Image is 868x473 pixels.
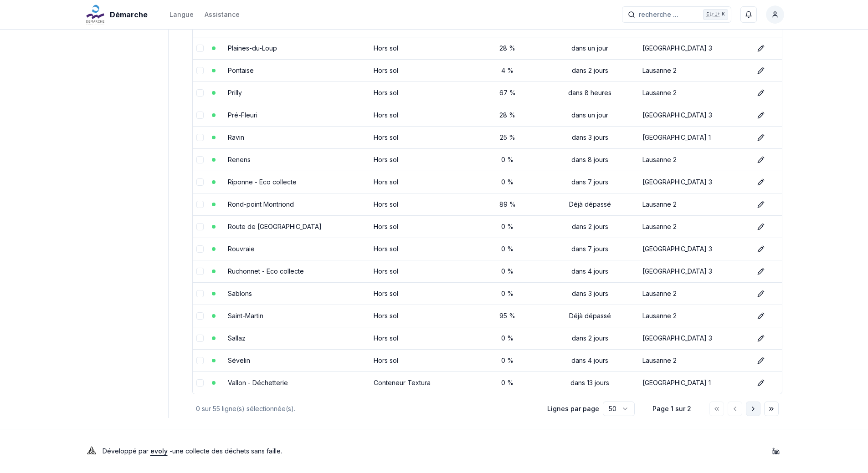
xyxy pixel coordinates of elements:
div: 4 % [478,66,537,75]
div: dans 4 jours [544,356,635,365]
a: Plaines-du-Loup [228,44,277,52]
div: dans 2 jours [544,334,635,343]
div: 0 sur 55 ligne(s) sélectionnée(s). [196,404,533,413]
a: Rouvraie [228,245,255,253]
div: Déjà dépassé [544,200,635,209]
button: select-row [196,223,204,230]
a: Sablons [228,290,252,297]
a: evoly [150,447,168,455]
a: Sévelin [228,356,250,364]
td: Hors sol [370,171,474,193]
td: Lausanne 2 [639,305,750,327]
td: [GEOGRAPHIC_DATA] 3 [639,171,750,193]
td: Hors sol [370,282,474,305]
div: dans 13 jours [544,378,635,387]
button: select-row [196,156,204,163]
span: recherche ... [639,10,678,19]
button: select-row [196,357,204,364]
button: Langue [169,9,194,20]
td: Lausanne 2 [639,193,750,215]
a: Pré-Fleuri [228,111,257,119]
td: Hors sol [370,193,474,215]
div: dans un jour [544,44,635,53]
button: recherche ...Ctrl+K [622,6,731,23]
button: select-row [196,268,204,275]
td: Hors sol [370,126,474,148]
td: [GEOGRAPHIC_DATA] 3 [639,104,750,126]
button: select-row [196,45,204,52]
td: [GEOGRAPHIC_DATA] 1 [639,126,750,148]
button: Aller à la dernière page [764,402,779,416]
td: Hors sol [370,81,474,104]
td: Lausanne 2 [639,59,750,81]
button: select-row [196,312,204,320]
a: Assistance [205,9,240,20]
div: dans 3 jours [544,289,635,298]
div: 0 % [478,334,537,343]
p: Lignes par page [547,404,599,413]
td: Hors sol [370,305,474,327]
div: dans 4 jours [544,267,635,276]
div: 28 % [478,44,537,53]
div: Déjà dépassé [544,311,635,320]
div: dans 8 jours [544,155,635,164]
div: Page 1 sur 2 [649,404,695,413]
div: 89 % [478,200,537,209]
button: select-row [196,245,204,253]
td: Hors sol [370,104,474,126]
td: Lausanne 2 [639,215,750,238]
div: 0 % [478,155,537,164]
div: 0 % [478,267,537,276]
button: select-row [196,379,204,387]
button: select-row [196,134,204,141]
td: Hors sol [370,59,474,81]
p: Développé par - une collecte des déchets sans faille . [103,445,282,458]
div: 28 % [478,111,537,120]
div: dans 2 jours [544,222,635,231]
div: dans un jour [544,111,635,120]
a: Riponne - Eco collecte [228,178,297,186]
a: Prilly [228,89,242,97]
td: Hors sol [370,260,474,282]
a: Sallaz [228,334,246,342]
span: Démarche [110,9,148,20]
td: Hors sol [370,148,474,171]
td: Lausanne 2 [639,282,750,305]
a: Démarche [84,9,151,20]
td: Conteneur Textura [370,371,474,394]
td: Lausanne 2 [639,148,750,171]
div: 0 % [478,356,537,365]
button: select-row [196,67,204,74]
div: dans 7 jours [544,178,635,187]
td: Hors sol [370,215,474,238]
td: Lausanne 2 [639,81,750,104]
div: 0 % [478,378,537,387]
button: select-row [196,290,204,297]
td: [GEOGRAPHIC_DATA] 1 [639,371,750,394]
button: select-row [196,89,204,97]
button: Aller à la page suivante [746,402,760,416]
div: 95 % [478,311,537,320]
td: [GEOGRAPHIC_DATA] 3 [639,238,750,260]
a: Pontaise [228,66,254,74]
button: select-row [196,201,204,208]
a: Ruchonnet - Eco collecte [228,267,304,275]
a: Ravin [228,133,244,141]
a: Rond-point Montriond [228,200,294,208]
td: [GEOGRAPHIC_DATA] 3 [639,327,750,349]
div: 0 % [478,178,537,187]
img: Démarche Logo [84,4,106,25]
div: dans 8 heures [544,88,635,97]
a: Renens [228,156,251,163]
div: 25 % [478,133,537,142]
td: [GEOGRAPHIC_DATA] 3 [639,37,750,59]
div: Langue [169,10,194,19]
div: 67 % [478,88,537,97]
div: 0 % [478,222,537,231]
button: select-row [196,112,204,119]
div: dans 3 jours [544,133,635,142]
div: 0 % [478,289,537,298]
a: Saint-Martin [228,312,263,320]
td: Hors sol [370,327,474,349]
td: Hors sol [370,238,474,260]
